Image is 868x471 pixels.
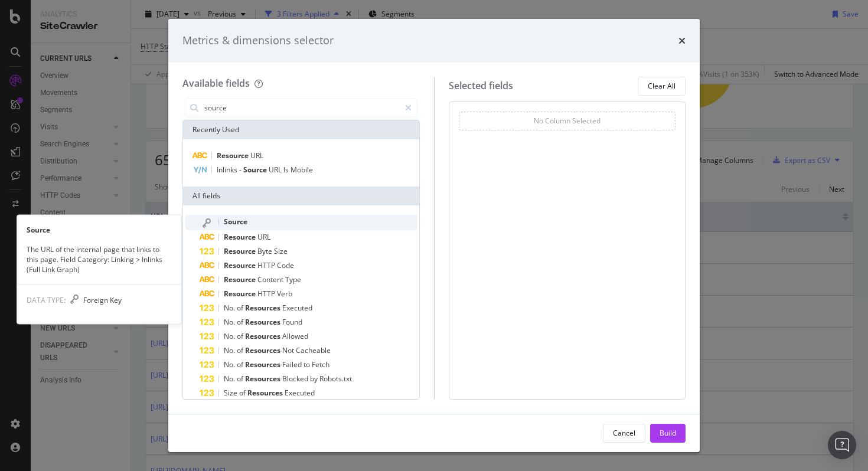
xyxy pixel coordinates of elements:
span: - [239,165,243,175]
span: URL [257,232,270,242]
span: of [239,388,247,398]
div: Open Intercom Messenger [828,431,856,459]
span: Code [277,260,294,270]
span: Fetch [312,359,329,369]
div: Source [17,225,181,235]
span: HTTP [257,289,277,299]
button: Build [650,424,686,443]
span: of [237,303,245,313]
span: to [304,359,312,369]
span: Resource [224,246,257,256]
span: Resources [245,345,282,355]
span: Size [274,246,288,256]
span: Resources [247,388,285,398]
span: No. [224,331,237,341]
span: Resources [245,374,282,384]
span: of [237,331,245,341]
span: No. [224,374,237,384]
span: of [237,359,245,369]
span: by [310,374,319,384]
span: Verb [277,289,292,299]
span: Source [243,165,269,175]
span: Resource [217,151,250,161]
span: Resources [245,359,282,369]
div: Build [660,428,676,438]
div: Available fields [182,77,250,90]
span: Resource [224,289,257,299]
div: Metrics & dimensions selector [182,33,334,48]
span: Found [282,317,302,327]
span: Inlinks [217,165,239,175]
div: times [678,33,686,48]
span: Failed [282,359,304,369]
span: Content [257,274,285,284]
span: of [237,374,245,384]
div: Cancel [613,428,635,438]
span: Mobile [291,165,313,175]
span: HTTP [257,260,277,270]
span: URL [250,151,263,161]
div: All fields [183,187,419,205]
span: Type [285,274,301,284]
div: The URL of the internal page that links to this page. Field Category: Linking > Inlinks (Full Lin... [17,244,181,274]
span: No. [224,317,237,327]
button: Clear All [638,77,686,96]
span: Size [224,388,239,398]
span: No. [224,303,237,313]
span: Resource [224,274,257,284]
span: of [237,345,245,355]
span: Allowed [282,331,308,341]
span: Executed [282,303,312,313]
span: Resource [224,260,257,270]
span: Byte [257,246,274,256]
span: Resources [245,303,282,313]
span: Blocked [282,374,310,384]
span: No. [224,345,237,355]
span: Not [282,345,296,355]
span: Cacheable [296,345,331,355]
span: Executed [285,388,315,398]
div: No Column Selected [534,116,601,126]
div: Recently Used [183,120,419,139]
button: Cancel [603,424,645,443]
span: Robots.txt [319,374,352,384]
span: Source [224,217,247,227]
span: Resource [224,232,257,242]
span: Resources [245,331,282,341]
div: Clear All [648,81,676,91]
span: URL [269,165,283,175]
input: Search by field name [203,99,400,117]
div: Selected fields [449,79,513,93]
span: Resources [245,317,282,327]
span: No. [224,359,237,369]
span: of [237,317,245,327]
div: modal [168,19,700,452]
span: Is [283,165,291,175]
